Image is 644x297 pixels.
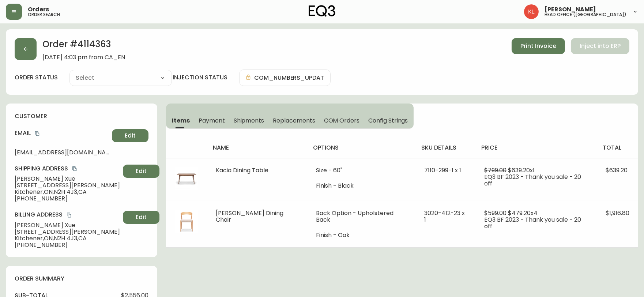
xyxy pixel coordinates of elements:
[15,275,148,283] h4: order summary
[15,189,120,195] span: Kitchener , ON , N2H 4J3 , CA
[324,117,360,124] span: COM Orders
[524,4,539,19] img: 2c0c8aa7421344cf0398c7f872b772b5
[15,229,120,235] span: [STREET_ADDRESS][PERSON_NAME]
[313,144,409,152] h4: options
[216,166,268,174] span: Kacia Dining Table
[15,176,120,182] span: [PERSON_NAME] Xue
[34,130,41,137] button: copy
[28,7,49,12] span: Orders
[545,7,596,12] span: [PERSON_NAME]
[199,117,225,124] span: Payment
[15,242,120,248] span: [PHONE_NUMBER]
[484,166,506,174] span: $799.00
[136,167,147,175] span: Edit
[484,209,506,217] span: $599.00
[71,165,78,172] button: copy
[42,38,125,54] h2: Order # 4114363
[213,144,301,152] h4: name
[15,195,120,202] span: [PHONE_NUMBER]
[15,165,120,173] h4: Shipping Address
[316,210,406,223] li: Back Option - Upholstered Back
[123,165,159,178] button: Edit
[603,144,632,152] h4: total
[424,166,461,174] span: 7110-299-1 x 1
[136,213,147,221] span: Edit
[316,183,406,189] li: Finish - Black
[234,117,264,124] span: Shipments
[216,209,283,224] span: [PERSON_NAME] Dining Chair
[28,12,60,17] h5: order search
[15,112,148,120] h4: customer
[606,209,629,217] span: $1,916.80
[15,222,120,229] span: [PERSON_NAME] Xue
[520,42,556,50] span: Print Invoice
[65,211,73,219] button: copy
[512,38,565,54] button: Print Invoice
[273,117,315,124] span: Replacements
[316,232,406,238] li: Finish - Oak
[484,215,581,230] span: EQ3 BF 2023 - Thank you sale - 20 off
[545,12,626,17] h5: head office ([GEOGRAPHIC_DATA])
[309,5,336,17] img: logo
[508,166,535,174] span: $639.20 x 1
[112,129,148,142] button: Edit
[15,182,120,189] span: [STREET_ADDRESS][PERSON_NAME]
[15,149,109,156] span: [EMAIL_ADDRESS][DOMAIN_NAME]
[15,211,120,219] h4: Billing Address
[15,129,109,137] h4: Email
[42,54,125,61] span: [DATE] 4:03 pm from CA_EN
[484,173,581,188] span: EQ3 BF 2023 - Thank you sale - 20 off
[481,144,591,152] h4: price
[15,235,120,242] span: Kitchener , ON , N2H 4J3 , CA
[123,211,159,224] button: Edit
[125,132,136,140] span: Edit
[508,209,538,217] span: $479.20 x 4
[173,74,227,82] h4: injection status
[368,117,408,124] span: Config Strings
[175,210,198,233] img: 71fee818-9395-46d1-bf53-f68a72f11907.jpg
[424,209,465,224] span: 3020-412-23 x 1
[606,166,628,174] span: $639.20
[175,167,198,191] img: 91f03b87-0ded-4b6d-b5a6-cac0774b0636.jpg
[421,144,470,152] h4: sku details
[316,167,406,174] li: Size - 60"
[15,74,58,82] label: order status
[172,117,190,124] span: Items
